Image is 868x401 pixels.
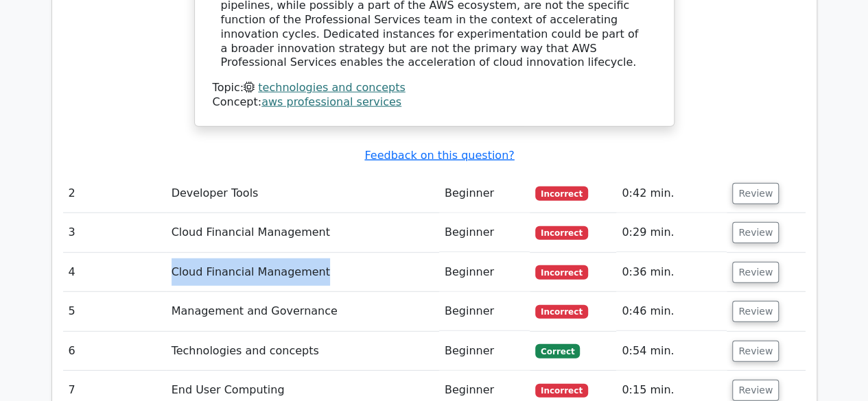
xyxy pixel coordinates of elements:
span: Incorrect [535,305,588,319]
td: 6 [63,332,166,371]
td: Beginner [439,253,530,292]
span: Incorrect [535,226,588,240]
td: 0:54 min. [616,332,727,371]
td: 0:42 min. [616,174,727,213]
td: Cloud Financial Management [166,213,439,252]
button: Review [732,301,779,322]
span: Correct [535,344,580,358]
td: 3 [63,213,166,252]
td: Beginner [439,332,530,371]
td: Technologies and concepts [166,332,439,371]
td: Management and Governance [166,292,439,331]
button: Review [732,222,779,243]
a: Feedback on this question? [364,149,514,162]
span: Incorrect [535,186,588,200]
button: Review [732,341,779,362]
span: Incorrect [535,384,588,398]
td: Beginner [439,174,530,213]
a: technologies and concepts [258,81,405,94]
td: Developer Tools [166,174,439,213]
button: Review [732,183,779,204]
td: 0:29 min. [616,213,727,252]
td: 2 [63,174,166,213]
span: Incorrect [535,265,588,279]
button: Review [732,262,779,283]
td: Beginner [439,213,530,252]
button: Review [732,380,779,401]
td: Cloud Financial Management [166,253,439,292]
td: 5 [63,292,166,331]
td: 4 [63,253,166,292]
div: Topic: [213,81,656,95]
div: Concept: [213,95,656,110]
a: aws professional services [261,95,401,108]
td: 0:46 min. [616,292,727,331]
td: Beginner [439,292,530,331]
td: 0:36 min. [616,253,727,292]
